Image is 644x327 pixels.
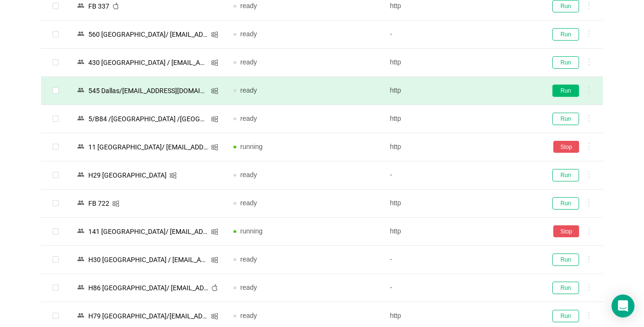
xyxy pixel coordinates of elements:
[240,115,257,122] span: ready
[85,169,169,181] div: H29 [GEOGRAPHIC_DATA]
[240,30,257,38] span: ready
[552,84,579,97] button: Run
[211,144,218,151] i: icon: windows
[240,58,257,66] span: ready
[85,56,211,69] div: 430 [GEOGRAPHIC_DATA] / [EMAIL_ADDRESS][DOMAIN_NAME]
[240,284,257,291] span: ready
[85,310,211,322] div: H79 [GEOGRAPHIC_DATA]/[EMAIL_ADDRESS][DOMAIN_NAME] [1]
[553,225,579,237] button: Stop
[552,28,579,41] button: Run
[552,169,579,181] button: Run
[382,77,538,105] td: http
[382,105,538,133] td: http
[382,49,538,77] td: http
[85,141,211,153] div: 11 [GEOGRAPHIC_DATA]/ [EMAIL_ADDRESS][DOMAIN_NAME]
[211,87,218,95] i: icon: windows
[240,255,257,263] span: ready
[382,218,538,246] td: http
[240,227,263,235] span: running
[553,141,579,153] button: Stop
[211,313,218,320] i: icon: windows
[382,21,538,49] td: -
[240,143,263,150] span: running
[552,310,579,322] button: Run
[85,197,112,210] div: FB 722
[382,190,538,218] td: http
[552,282,579,294] button: Run
[612,295,634,317] div: Open Intercom Messenger
[211,256,218,264] i: icon: windows
[382,133,538,161] td: http
[85,113,211,125] div: 5/В84 /[GEOGRAPHIC_DATA] /[GEOGRAPHIC_DATA]/ [EMAIL_ADDRESS][DOMAIN_NAME]
[169,172,177,179] i: icon: windows
[382,246,538,274] td: -
[85,225,211,238] div: 141 [GEOGRAPHIC_DATA]/ [EMAIL_ADDRESS][DOMAIN_NAME]
[552,56,579,69] button: Run
[382,274,538,302] td: -
[552,197,579,210] button: Run
[211,228,218,235] i: icon: windows
[240,199,257,207] span: ready
[240,312,257,319] span: ready
[211,31,218,38] i: icon: windows
[211,59,218,66] i: icon: windows
[211,284,218,291] i: icon: apple
[240,86,257,94] span: ready
[552,253,579,266] button: Run
[85,84,211,97] div: 545 Dallas/[EMAIL_ADDRESS][DOMAIN_NAME]
[85,253,211,266] div: Н30 [GEOGRAPHIC_DATA] / [EMAIL_ADDRESS][DOMAIN_NAME]
[240,171,257,179] span: ready
[382,161,538,190] td: -
[112,2,119,10] i: icon: apple
[85,282,211,294] div: Н86 [GEOGRAPHIC_DATA]/ [EMAIL_ADDRESS][DOMAIN_NAME] [1]
[552,113,579,125] button: Run
[240,2,257,10] span: ready
[211,116,218,123] i: icon: windows
[85,28,211,41] div: 560 [GEOGRAPHIC_DATA]/ [EMAIL_ADDRESS][DOMAIN_NAME]
[112,200,119,207] i: icon: windows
